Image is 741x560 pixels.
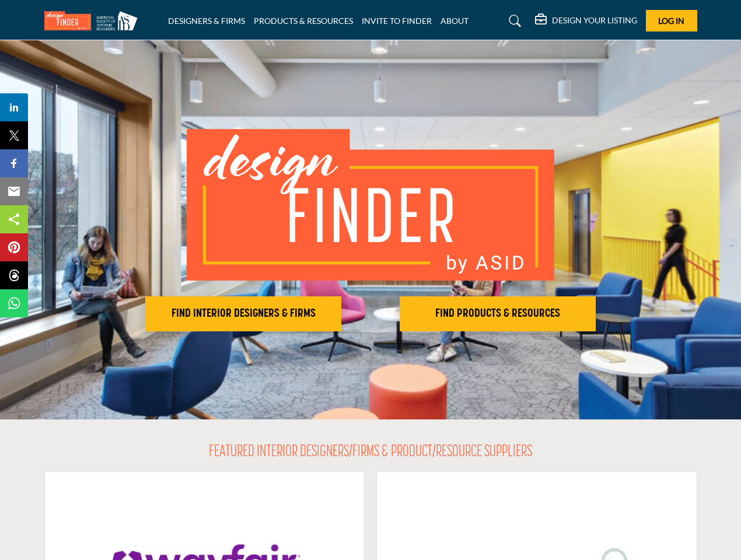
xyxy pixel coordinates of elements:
a: PRODUCTS & RESOURCES [254,16,353,26]
a: ABOUT [441,16,469,26]
span: Log In [658,16,684,26]
a: DESIGNERS & FIRMS [168,16,245,26]
h2: FIND INTERIOR DESIGNERS & FIRMS [149,307,338,321]
img: image [187,129,554,281]
img: Site Logo [44,11,144,30]
h5: DESIGN YOUR LISTING [552,15,637,26]
button: FIND INTERIOR DESIGNERS & FIRMS [145,296,341,331]
button: Log In [646,10,697,32]
h2: FEATURED INTERIOR DESIGNERS/FIRMS & PRODUCT/RESOURCE SUPPLIERS [209,443,532,463]
a: Search [498,12,529,30]
div: DESIGN YOUR LISTING [535,14,637,28]
a: INVITE TO FINDER [362,16,432,26]
button: FIND PRODUCTS & RESOURCES [400,296,596,331]
h2: FIND PRODUCTS & RESOURCES [403,307,592,321]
